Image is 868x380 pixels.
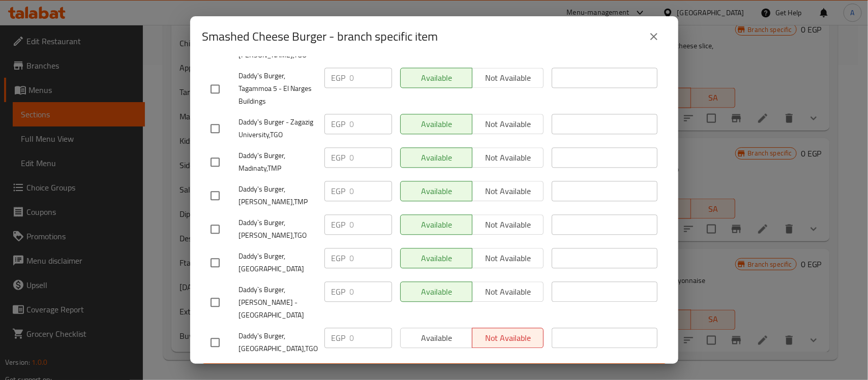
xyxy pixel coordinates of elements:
[350,248,392,268] input: Please enter price
[202,28,438,45] h2: Smashed Cheese Burger - branch specific item
[332,218,346,231] p: EGP
[332,72,346,84] p: EGP
[239,330,316,355] span: Daddy's Burger, [GEOGRAPHIC_DATA],TGO
[642,24,666,49] button: close
[350,147,392,168] input: Please enter price
[239,149,316,175] span: Daddy's Burger, Madinaty,TMP
[239,250,316,275] span: Daddy's Burger, [GEOGRAPHIC_DATA]
[332,332,346,344] p: EGP
[350,328,392,348] input: Please enter price
[239,70,316,108] span: Daddy's Burger, Tagammoa 5 - El Narges Buildings
[332,286,346,298] p: EGP
[239,183,316,208] span: Daddy's Burger, [PERSON_NAME],TMP
[239,216,316,242] span: Daddy`s Burger, [PERSON_NAME],TGO
[332,118,346,130] p: EGP
[350,114,392,134] input: Please enter price
[332,252,346,264] p: EGP
[332,185,346,197] p: EGP
[332,151,346,164] p: EGP
[350,214,392,235] input: Please enter price
[350,181,392,201] input: Please enter price
[350,281,392,302] input: Please enter price
[239,283,316,322] span: Daddy`s Burger, [PERSON_NAME] - [GEOGRAPHIC_DATA]
[350,68,392,88] input: Please enter price
[239,116,316,141] span: Daddy's Burger - Zagazig University,TGO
